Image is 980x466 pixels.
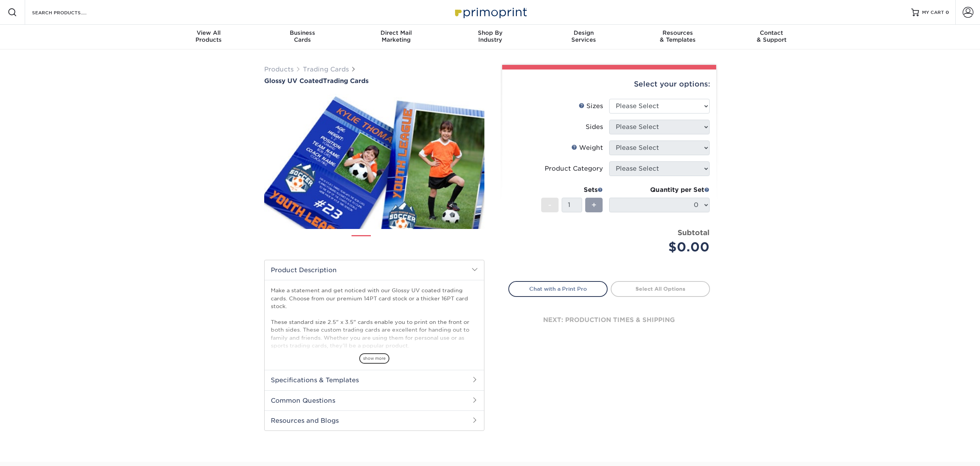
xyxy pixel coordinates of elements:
span: - [548,199,552,211]
a: Direct MailMarketing [349,25,443,49]
img: Glossy UV Coated 01 [264,85,484,237]
div: Quantity per Set [609,185,710,195]
a: Shop ByIndustry [443,25,537,49]
div: next: production times & shipping [508,297,710,343]
a: Contact& Support [725,25,819,49]
img: Primoprint [452,4,529,20]
img: Trading Cards 02 [377,232,397,251]
span: Business [255,29,349,36]
a: Glossy UV CoatedTrading Cards [264,77,484,85]
span: MY CART [922,9,944,16]
input: SEARCH PRODUCTS..... [31,8,107,17]
a: View AllProducts [162,25,256,49]
div: Sets [541,185,603,195]
div: Weight [571,143,603,153]
div: Products [162,29,256,43]
h2: Product Description [265,260,484,280]
a: BusinessCards [255,25,349,49]
span: + [591,199,596,211]
a: DesignServices [537,25,631,49]
a: Chat with a Print Pro [508,281,608,297]
strong: Subtotal [678,228,710,237]
div: Cards [255,29,349,43]
span: show more [359,353,389,364]
img: Trading Cards 01 [352,232,371,252]
span: View All [162,29,256,36]
span: Glossy UV Coated [264,77,323,85]
div: $0.00 [615,238,710,256]
p: Make a statement and get noticed with our Glossy UV coated trading cards. Choose from our premium... [271,286,478,381]
div: Services [537,29,631,43]
div: Industry [443,29,537,43]
a: Select All Options [611,281,710,297]
div: Sides [586,122,603,132]
h1: Trading Cards [264,77,484,85]
h2: Resources and Blogs [265,410,484,430]
span: Resources [631,29,725,36]
span: Design [537,29,631,36]
span: 0 [946,10,949,15]
span: Shop By [443,29,537,36]
a: Products [264,66,294,73]
div: Sizes [579,102,603,111]
h2: Common Questions [265,390,484,410]
a: Resources& Templates [631,25,725,49]
div: Select your options: [508,69,710,99]
a: Trading Cards [303,66,349,73]
h2: Specifications & Templates [265,370,484,390]
span: Contact [725,29,819,36]
div: Product Category [545,164,603,173]
div: Marketing [349,29,443,43]
div: & Support [725,29,819,43]
div: & Templates [631,29,725,43]
span: Direct Mail [349,29,443,36]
